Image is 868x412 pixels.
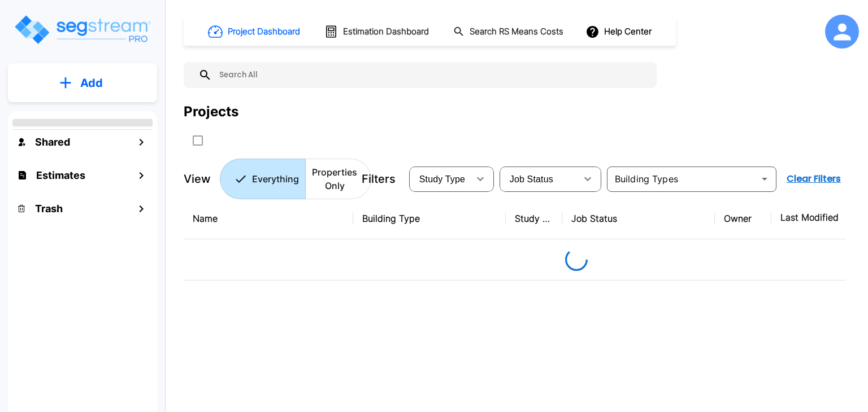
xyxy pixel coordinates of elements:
[715,198,771,239] th: Owner
[184,102,238,122] div: Projects
[506,198,562,239] th: Study Type
[583,21,656,42] button: Help Center
[184,170,211,187] p: View
[305,159,371,199] button: Properties Only
[184,198,353,239] th: Name
[510,174,553,184] span: Job Status
[757,171,772,187] button: Open
[35,134,70,150] h1: Shared
[35,201,63,216] h1: Trash
[470,25,563,38] h1: Search RS Means Costs
[411,163,469,195] div: Select
[320,20,435,43] button: Estimation Dashboard
[80,74,103,91] p: Add
[212,62,651,88] input: Search All
[362,170,396,187] p: Filters
[228,25,300,38] h1: Project Dashboard
[203,19,306,44] button: Project Dashboard
[13,14,151,46] img: Logo
[312,165,357,192] p: Properties Only
[220,159,371,199] div: Platform
[562,198,715,239] th: Job Status
[419,174,465,184] span: Study Type
[252,172,299,186] p: Everything
[502,163,576,195] div: Select
[36,168,85,183] h1: Estimates
[220,159,306,199] button: Everything
[186,129,209,152] button: SelectAll
[8,67,157,99] button: Add
[610,171,754,187] input: Building Types
[782,168,845,190] button: Clear Filters
[353,198,506,239] th: Building Type
[343,25,429,38] h1: Estimation Dashboard
[449,21,570,43] button: Search RS Means Costs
